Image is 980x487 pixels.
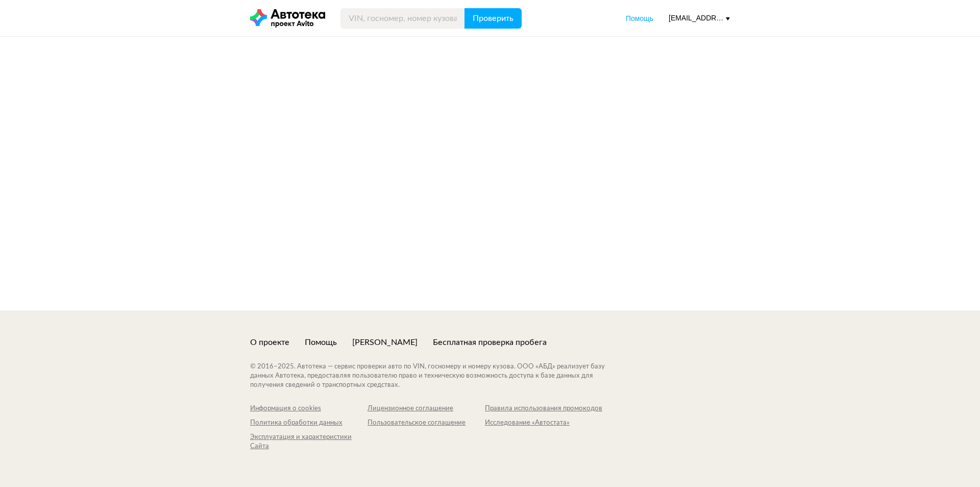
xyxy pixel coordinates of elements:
div: © 2016– 2025 . Автотека — сервис проверки авто по VIN, госномеру и номеру кузова. ООО «АБД» реали... [250,362,625,390]
a: Правила использования промокодов [485,404,602,413]
a: Исследование «Автостата» [485,419,602,428]
a: О проекте [250,337,289,348]
a: Эксплуатация и характеристики Сайта [250,433,367,451]
a: Помощь [305,337,337,348]
a: Помощь [626,13,653,24]
a: Лицензионное соглашение [367,404,485,413]
a: Пользовательское соглашение [367,419,485,428]
span: Проверить [473,14,513,22]
input: VIN, госномер, номер кузова [340,8,465,29]
span: Помощь [626,14,653,22]
a: Информация о cookies [250,404,367,413]
div: [EMAIL_ADDRESS][DOMAIN_NAME] [669,13,730,23]
a: Бесплатная проверка пробега [433,337,547,348]
a: [PERSON_NAME] [352,337,418,348]
a: Политика обработки данных [250,419,367,428]
button: Проверить [464,8,522,29]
